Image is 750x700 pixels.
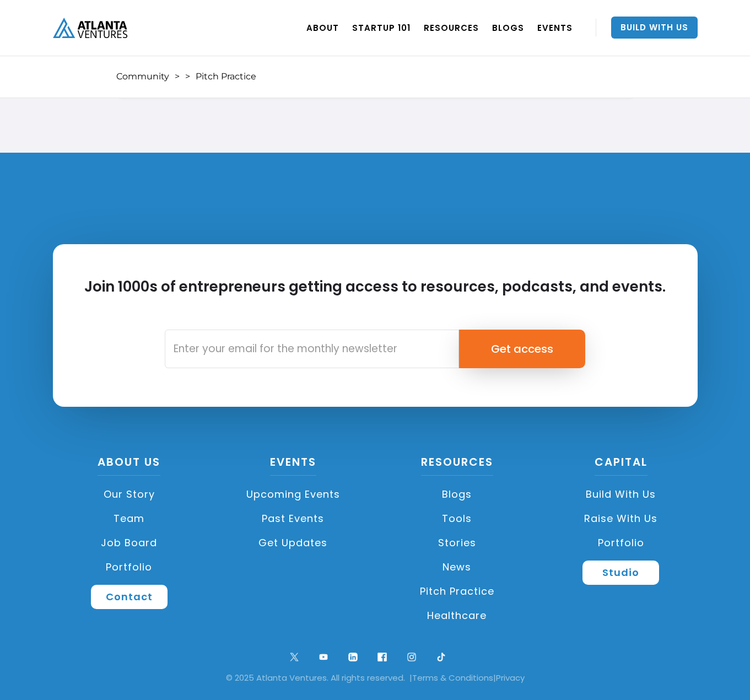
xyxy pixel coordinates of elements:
form: Email Form [165,330,585,368]
a: Healthcare [381,604,534,628]
a: Build with us [544,482,698,507]
a: Events [270,454,316,476]
div: Pitch Practice [196,71,256,82]
a: Terms & Conditions [412,672,493,683]
a: Contact [91,585,168,609]
a: Pitch Practice [381,579,534,604]
a: BLOGS [492,12,524,43]
div: > [175,71,180,82]
img: facebook logo [375,650,390,665]
a: Team [53,507,206,531]
img: linkedin logo [346,650,360,665]
img: youtube symbol [316,650,331,665]
h2: Join 1000s of entrepreneurs getting access to resources, podcasts, and events. [84,277,666,316]
a: CAPITAL [595,454,648,476]
a: Upcoming Events [217,482,370,507]
input: Get access [459,330,585,368]
img: tik tok logo [434,650,449,665]
a: Startup 101 [352,12,411,43]
a: ABOUT [306,12,339,43]
a: Our Story [53,482,206,507]
a: Privacy [496,672,525,683]
a: About US [98,454,160,476]
input: Enter your email for the monthly newsletter [165,330,459,368]
a: EVENTS [537,12,573,43]
a: Portfolio [53,555,206,579]
a: Raise with Us [544,507,698,531]
img: ig symbol [404,650,419,665]
a: Community [116,71,169,82]
a: Resources [421,454,493,476]
a: RESOURCES [424,12,479,43]
a: News [381,555,534,579]
a: Portfolio [544,531,698,555]
a: Get Updates [217,531,370,555]
a: Tools [381,507,534,531]
a: Job Board [53,531,206,555]
a: Build With Us [611,17,698,39]
a: Past Events [217,507,370,531]
div: © 2025 Atlanta Ventures. All rights reserved. | | [17,672,733,683]
a: Studio [582,561,659,585]
a: Stories [381,531,534,555]
a: Blogs [381,482,534,507]
div: > [185,71,190,82]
